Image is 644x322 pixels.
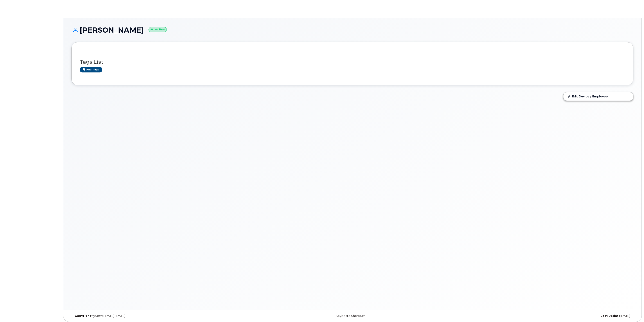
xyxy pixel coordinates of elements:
strong: Last Update [601,314,620,317]
h3: Tags List [80,59,625,65]
a: Keyboard Shortcuts [336,314,365,317]
div: [DATE] [446,314,633,318]
div: MyServe [DATE]–[DATE] [71,314,259,318]
a: Add tags [80,67,102,72]
a: Edit Device / Employee [563,92,633,100]
strong: Copyright [75,314,91,317]
small: Active [149,27,167,32]
h1: [PERSON_NAME] [71,26,633,34]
